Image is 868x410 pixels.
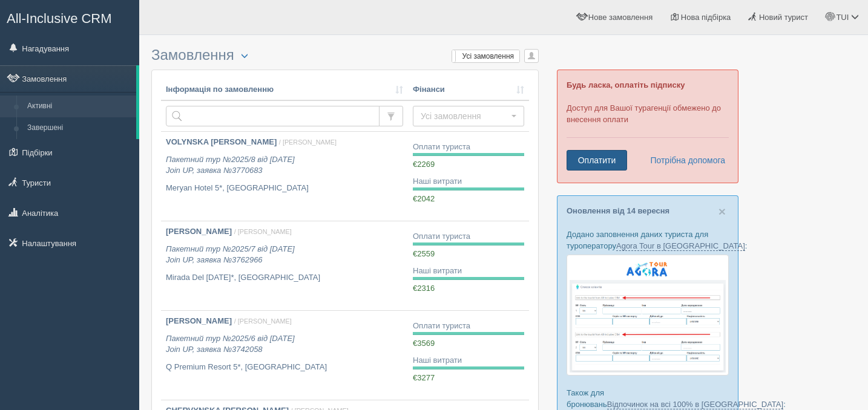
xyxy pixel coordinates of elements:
a: Завершені [22,117,136,139]
b: [PERSON_NAME] [166,227,232,236]
img: agora-tour-%D1%84%D0%BE%D1%80%D0%BC%D0%B0-%D0%B1%D1%80%D0%BE%D0%BD%D1%8E%D0%B2%D0%B0%D0%BD%D0%BD%... [567,255,729,376]
b: VOLYNSKA [PERSON_NAME] [166,137,277,146]
a: Agora Tour в [GEOGRAPHIC_DATA] [616,241,745,251]
div: Оплати туриста [413,142,524,153]
button: Усі замовлення [413,106,524,126]
b: [PERSON_NAME] [166,316,232,325]
a: Інформація по замовленню [166,84,403,96]
span: / [PERSON_NAME] [234,317,292,325]
div: Оплати туриста [413,321,524,332]
span: / [PERSON_NAME] [234,228,292,235]
p: Також для бронювань : [567,387,729,410]
span: Новий турист [759,13,808,22]
span: €2559 [413,249,435,258]
span: €2316 [413,284,435,293]
div: Наші витрати [413,265,524,277]
a: Відпочинок на всі 100% в [GEOGRAPHIC_DATA] [607,400,783,409]
div: Доступ для Вашої турагенції обмежено до внесення оплати [557,70,738,183]
span: × [718,204,726,218]
div: Наші витрати [413,176,524,187]
span: €2042 [413,194,435,203]
b: Будь ласка, оплатіть підписку [567,80,685,89]
a: All-Inclusive CRM [1,1,139,34]
div: Оплати туриста [413,231,524,242]
a: Потрібна допомога [642,150,726,171]
p: Додано заповнення даних туриста для туроператору : [567,229,729,252]
span: €3569 [413,339,435,348]
span: TUI [836,13,849,22]
label: Усі замовлення [452,50,519,62]
input: Пошук за номером замовлення, ПІБ або паспортом туриста [166,106,380,126]
a: [PERSON_NAME] / [PERSON_NAME] Пакетний тур №2025/6 від [DATE]Join UP, заявка №3742058 Q Premium R... [161,311,408,400]
span: Усі замовлення [421,110,508,122]
span: / [PERSON_NAME] [279,138,337,146]
a: Фінанси [413,84,524,96]
span: €3277 [413,373,435,382]
div: Наші витрати [413,355,524,366]
i: Пакетний тур №2025/7 від [DATE] Join UP, заявка №3762966 [166,244,295,265]
i: Пакетний тур №2025/8 від [DATE] Join UP, заявка №3770683 [166,155,295,175]
a: Оплатити [567,150,627,171]
p: Q Premium Resort 5*, [GEOGRAPHIC_DATA] [166,362,403,373]
span: All-Inclusive CRM [7,11,112,26]
p: Mirada Del [DATE]*, [GEOGRAPHIC_DATA] [166,272,403,284]
a: Оновлення від 14 вересня [567,206,669,215]
a: VOLYNSKA [PERSON_NAME] / [PERSON_NAME] Пакетний тур №2025/8 від [DATE]Join UP, заявка №3770683 Me... [161,132,408,221]
p: Meryan Hotel 5*, [GEOGRAPHIC_DATA] [166,183,403,194]
a: Активні [22,96,136,117]
button: Close [718,205,726,218]
span: €2269 [413,160,435,169]
span: Нова підбірка [681,13,731,22]
h3: Замовлення [151,47,539,63]
i: Пакетний тур №2025/6 від [DATE] Join UP, заявка №3742058 [166,334,295,354]
a: [PERSON_NAME] / [PERSON_NAME] Пакетний тур №2025/7 від [DATE]Join UP, заявка №3762966 Mirada Del ... [161,221,408,310]
span: Нове замовлення [588,13,653,22]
